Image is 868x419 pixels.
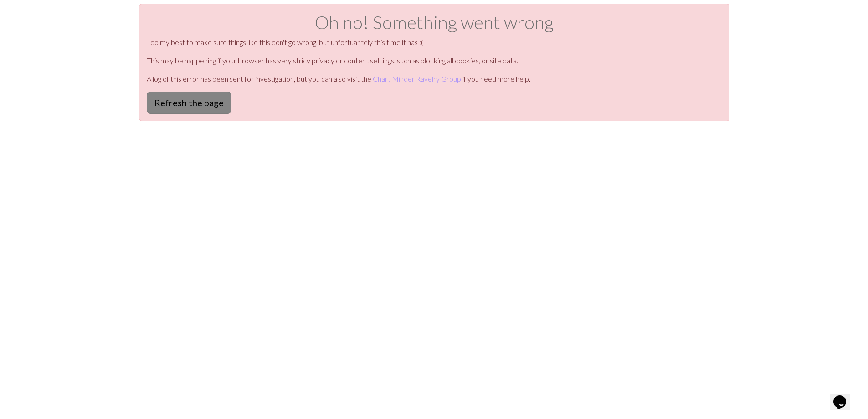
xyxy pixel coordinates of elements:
p: I do my best to make sure things like this don't go wrong, but unfortuantely this time it has :( [147,37,722,48]
p: This may be happening if your browser has very stricy privacy or content settings, such as blocki... [147,55,722,66]
button: Refresh the page [147,92,231,114]
h1: Oh no! Something went wrong [147,11,722,33]
a: Chart Minder Ravelry Group [373,74,461,83]
iframe: chat widget [830,383,859,410]
p: A log of this error has been sent for investigation, but you can also visit the if you need more ... [147,73,722,84]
